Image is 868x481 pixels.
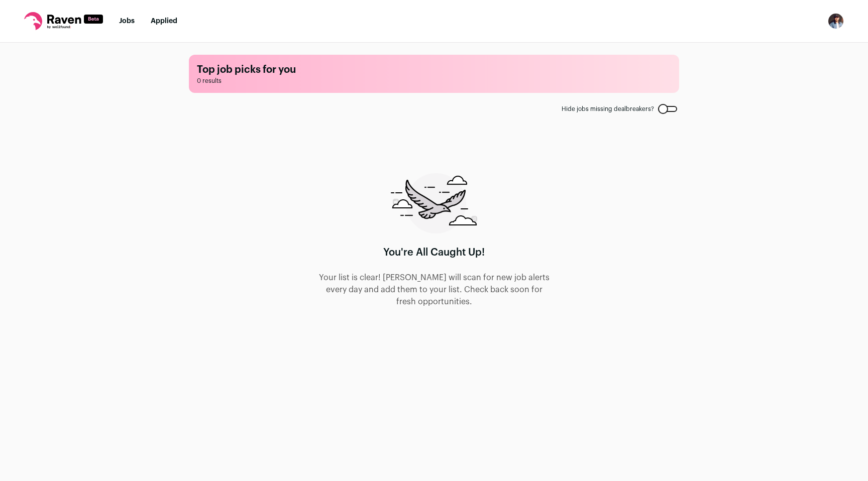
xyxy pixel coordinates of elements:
span: Hide jobs missing dealbreakers? [562,105,654,113]
p: Your list is clear! [PERSON_NAME] will scan for new job alerts every day and add them to your lis... [317,272,551,308]
img: raven-searching-graphic-988e480d85f2d7ca07d77cea61a0e572c166f105263382683f1c6e04060d3bee.png [391,173,477,233]
button: Open dropdown [828,13,844,29]
a: Applied [151,18,177,25]
h1: Top job picks for you [197,63,671,77]
h1: You're All Caught Up! [383,246,485,260]
img: 1074608-medium_jpg [828,13,844,29]
span: 0 results [197,77,671,85]
a: Jobs [119,18,135,25]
